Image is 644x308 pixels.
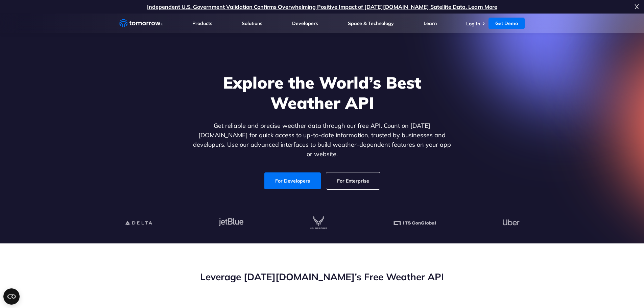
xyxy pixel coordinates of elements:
a: For Developers [264,172,321,189]
a: Solutions [242,20,262,26]
h2: Leverage [DATE][DOMAIN_NAME]’s Free Weather API [119,270,525,283]
a: Products [192,20,212,26]
a: Get Demo [488,18,525,29]
a: Home link [119,18,163,28]
p: Get reliable and precise weather data through our free API. Count on [DATE][DOMAIN_NAME] for quic... [192,121,453,159]
a: Developers [292,20,318,26]
a: Log In [466,21,480,27]
a: Independent U.S. Government Validation Confirms Overwhelming Positive Impact of [DATE][DOMAIN_NAM... [147,3,497,10]
a: Space & Technology [348,20,394,26]
a: Learn [424,20,437,26]
button: Open CMP widget [3,288,20,305]
a: For Enterprise [326,172,380,189]
h1: Explore the World’s Best Weather API [192,72,453,113]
